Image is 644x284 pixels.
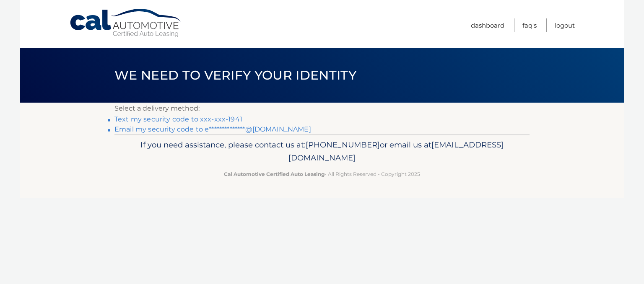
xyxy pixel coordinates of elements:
strong: Cal Automotive Certified Auto Leasing [224,171,325,177]
a: Dashboard [471,18,504,32]
span: [PHONE_NUMBER] [306,140,380,150]
a: Cal Automotive [69,8,182,38]
p: If you need assistance, please contact us at: or email us at [120,138,524,165]
a: Text my security code to xxx-xxx-1941 [114,115,242,123]
span: We need to verify your identity [114,67,356,83]
a: Logout [555,18,575,32]
p: Select a delivery method: [114,103,530,114]
p: - All Rights Reserved - Copyright 2025 [120,170,524,178]
a: FAQ's [522,18,537,32]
